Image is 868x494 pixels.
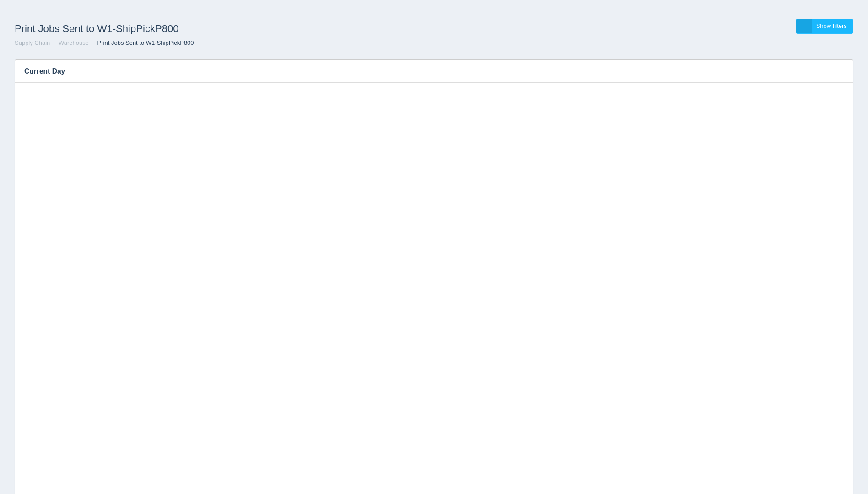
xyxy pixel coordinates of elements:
h1: Print Jobs Sent to W1-ShipPickP800 [15,19,434,39]
h3: Current Day [15,60,825,83]
a: Warehouse [59,39,89,46]
a: Supply Chain [15,39,50,46]
a: Show filters [796,19,853,34]
li: Print Jobs Sent to W1-ShipPickP800 [91,39,194,48]
span: Show filters [816,22,847,29]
